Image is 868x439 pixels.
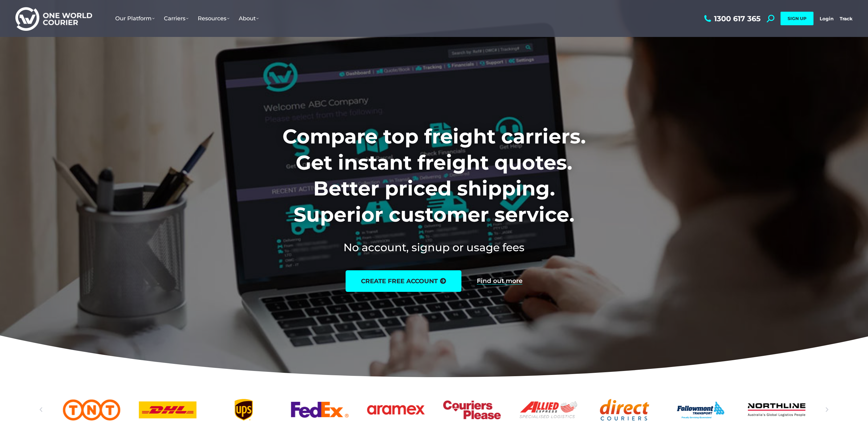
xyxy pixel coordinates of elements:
[159,9,193,28] a: Carriers
[242,123,627,228] h1: Compare top freight carriers. Get instant freight quotes. Better priced shipping. Superior custom...
[367,399,425,421] div: 6 / 25
[139,399,197,421] a: DHl logo
[215,399,273,421] div: 4 / 25
[820,16,834,22] a: Login
[63,399,120,421] a: TNT logo Australian freight company
[596,399,653,421] div: 9 / 25
[703,15,761,22] a: 1300 617 365
[781,12,813,25] a: SIGN UP
[596,399,653,421] a: Direct Couriers logo
[748,399,805,421] div: 11 / 25
[242,240,627,255] h2: No account, signup or usage fees
[111,9,159,28] a: Our Platform
[63,399,805,421] div: Slides
[193,9,234,28] a: Resources
[239,15,259,22] span: About
[443,399,501,421] div: 7 / 25
[291,399,349,421] div: 5 / 25
[748,399,805,421] a: Northline logo
[15,6,92,31] img: One World Courier
[477,278,522,284] a: Find out more
[788,16,806,21] span: SIGN UP
[115,15,155,22] span: Our Platform
[291,399,349,421] a: FedEx logo
[346,270,461,292] a: create free account
[215,399,273,421] a: UPS logo
[234,9,263,28] a: About
[840,16,853,22] a: Track
[672,399,729,421] div: 10 / 25
[198,15,229,22] span: Resources
[519,399,577,421] a: Allied Express logo
[672,399,729,421] a: Followmont transoirt web logo
[139,399,197,421] div: 3 / 25
[164,15,189,22] span: Carriers
[63,399,120,421] div: 2 / 25
[367,399,425,421] a: Aramex_logo
[519,399,577,421] div: 8 / 25
[443,399,501,421] a: Couriers Please logo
